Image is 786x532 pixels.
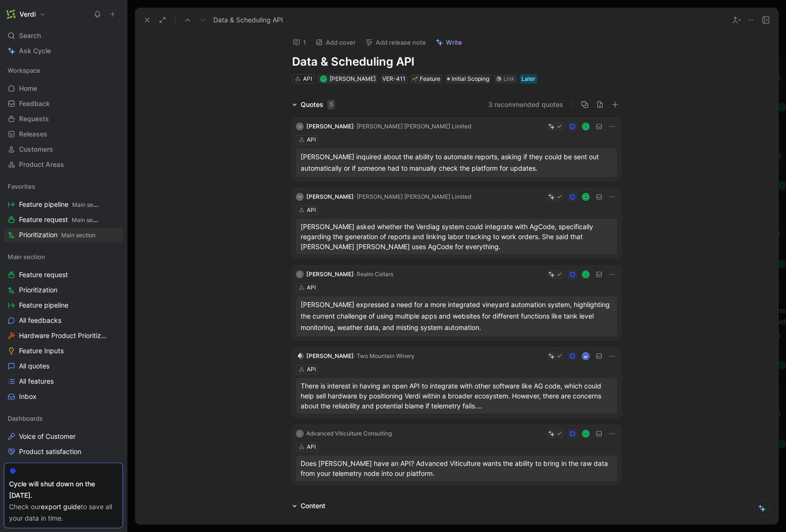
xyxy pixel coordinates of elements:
a: Voice of Customer [4,429,123,444]
span: · [PERSON_NAME] [PERSON_NAME] Limited [354,123,471,130]
a: All feedbacks [4,313,123,328]
img: Verdi [6,10,16,19]
span: Feature pipeline [19,300,68,310]
a: Product Areas [4,157,123,172]
div: Later [521,74,535,84]
span: Dashboards [8,414,43,423]
h1: Data & Scheduling API [292,54,621,69]
span: Product satisfaction [19,447,81,456]
span: Feedback [19,99,50,108]
div: VER-411 [382,74,406,84]
p: There is interest in having an open API to integrate with other software like AG code, which coul... [301,381,612,411]
a: Feedback [4,97,123,111]
div: DashboardsVoice of CustomerProduct satisfactionTrendsFeature viewCustomer view [4,411,123,504]
span: Requests [19,114,49,124]
div: R [583,430,589,436]
a: Releases [4,127,123,141]
a: Feature requestMain section [4,213,123,227]
div: API [307,365,316,374]
span: Voice of Customer [19,432,76,441]
div: M [296,193,303,201]
a: Customers [4,142,123,156]
div: Content [288,500,329,512]
span: Hardware Product Prioritization [19,331,110,340]
span: [PERSON_NAME] [306,271,354,278]
div: Search [4,29,123,43]
button: Add release note [361,36,430,49]
span: Main section [72,216,106,223]
a: Trends [4,460,123,474]
span: Customers [19,145,53,154]
span: [PERSON_NAME] [306,193,354,200]
div: Dashboards [4,411,123,426]
a: All quotes [4,359,123,373]
div: API [303,74,312,84]
a: PrioritizationMain section [4,228,123,242]
img: avatar [583,353,589,359]
span: Feature request [19,270,68,280]
div: R [583,123,589,129]
span: Prioritization [19,230,95,240]
div: Link [503,74,515,84]
div: Cycle will shut down on the [DATE]. [9,478,118,501]
span: Prioritization [19,285,57,295]
button: VerdiVerdi [4,8,48,21]
div: 5 [327,100,335,109]
span: [PERSON_NAME] [306,352,354,359]
div: API [307,442,316,452]
a: Ask Cycle [4,44,123,58]
div: M [296,123,303,130]
a: Feature Inputs [4,344,123,358]
a: Home [4,81,123,96]
div: API [307,135,316,145]
span: All features [19,377,54,386]
button: Write [431,36,466,49]
span: Data & Scheduling API [213,14,283,26]
span: Inbox [19,392,37,401]
span: Favorites [8,182,35,191]
span: Feature pipeline [19,200,100,210]
a: Requests [4,112,123,126]
button: 1 [288,36,310,49]
div: API [307,205,316,215]
button: Add cover [311,36,360,49]
span: Releases [19,129,47,139]
div: R [583,193,589,200]
div: Main section [4,250,123,264]
a: Feature pipelineMain section [4,197,123,212]
div: 🌱Feature [410,74,442,84]
img: 🌱 [412,76,418,82]
div: Feature [412,74,440,84]
span: All quotes [19,361,49,371]
span: Main section [8,252,45,261]
div: API [307,283,316,292]
div: Check our to save all your data in time. [9,501,118,524]
a: Prioritization [4,283,123,297]
a: export guide [41,503,81,511]
div: Quotes [301,99,335,110]
span: · [PERSON_NAME] [PERSON_NAME] Limited [354,193,471,200]
span: All feedbacks [19,316,61,325]
span: · Two Mountain Winery [354,352,415,359]
div: R [583,271,589,277]
span: [PERSON_NAME] [330,75,376,82]
div: Quotes5 [288,99,339,110]
span: Feature Inputs [19,346,64,356]
div: R [321,76,326,81]
div: Favorites [4,179,123,193]
span: Initial Scoping [452,74,489,84]
a: Feature pipeline [4,298,123,312]
span: Write [446,38,462,47]
a: Hardware Product Prioritization [4,329,123,343]
p: [PERSON_NAME] asked whether the Verdiag system could integrate with AgCode, specifically regardin... [301,222,612,251]
p: Does [PERSON_NAME] have an API? Advanced Viticulture wants the ability to bring in the raw data f... [301,458,612,478]
span: Workspace [8,66,40,75]
span: Main section [61,232,95,239]
span: · Realm Cellars [354,271,393,278]
div: L [296,430,303,437]
button: 3 recommended quotes [488,99,563,110]
a: Feature request [4,268,123,282]
div: Main sectionFeature requestPrioritizationFeature pipelineAll feedbacksHardware Product Prioritiza... [4,250,123,404]
img: logo [296,352,303,360]
span: Home [19,84,37,93]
